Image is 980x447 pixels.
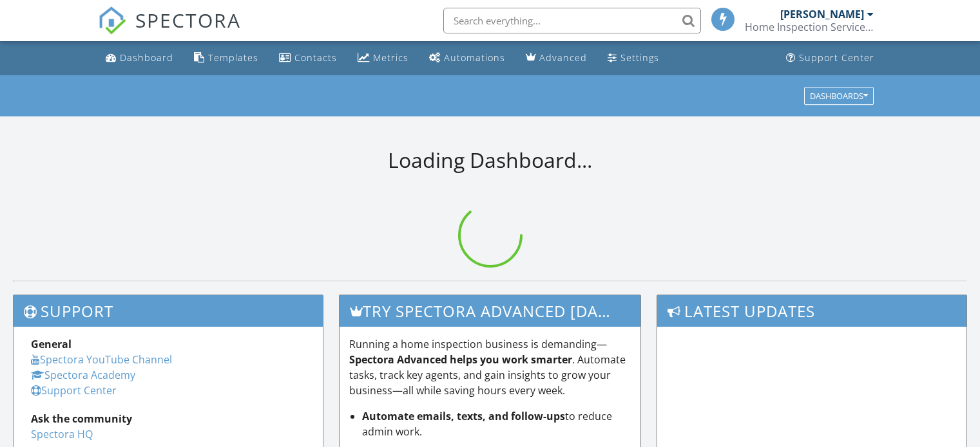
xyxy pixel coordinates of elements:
a: Support Center [31,383,117,397]
h3: Latest Updates [657,295,966,327]
div: Dashboards [810,91,868,100]
img: The Best Home Inspection Software - Spectora [98,6,126,35]
a: Spectora Academy [31,368,135,382]
a: Advanced [521,46,592,70]
div: Advanced [539,51,587,64]
strong: Spectora Advanced helps you work smarter [349,352,572,367]
p: Running a home inspection business is demanding— . Automate tasks, track key agents, and gain ins... [349,336,631,398]
a: Dashboard [101,46,178,70]
li: to reduce admin work. [362,408,631,439]
div: Templates [208,51,258,64]
div: Metrics [373,51,408,64]
h3: Try spectora advanced [DATE] [340,295,641,327]
div: Automations [444,51,505,64]
a: Spectora HQ [31,427,93,441]
div: [PERSON_NAME] [780,8,864,21]
a: Templates [189,46,264,70]
div: Ask the community [31,411,305,426]
a: SPECTORA [98,17,241,44]
div: Support Center [799,51,874,64]
div: Home Inspection Services, LLC [745,21,874,33]
a: Settings [602,46,664,70]
strong: General [31,337,72,351]
input: Search everything... [443,8,701,33]
a: Spectora YouTube Channel [31,352,172,367]
div: Dashboard [120,51,173,64]
a: Automations (Basic) [424,46,510,70]
a: Support Center [781,46,879,70]
a: Metrics [352,46,414,70]
div: Contacts [294,51,337,64]
h3: Support [14,295,323,327]
a: Contacts [274,46,342,70]
button: Dashboards [804,87,874,105]
span: SPECTORA [135,6,241,33]
div: Settings [620,51,659,64]
strong: Automate emails, texts, and follow-ups [362,409,565,423]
